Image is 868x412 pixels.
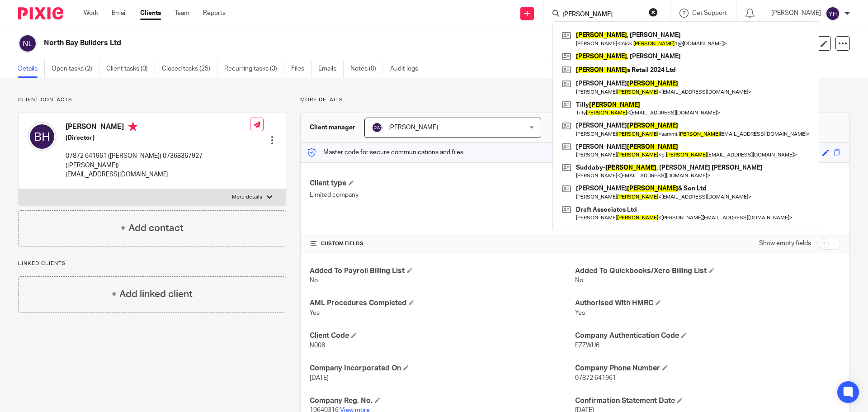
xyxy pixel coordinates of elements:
[575,396,840,406] h4: Confirmation Statement Date
[372,122,382,133] img: svg%3E
[575,331,840,341] h4: Company Authentication Code
[318,60,344,78] a: Emails
[388,124,438,131] span: [PERSON_NAME]
[575,364,840,373] h4: Company Phone Number
[771,9,821,18] p: [PERSON_NAME]
[18,60,45,78] a: Details
[18,34,37,53] img: svg%3E
[826,6,840,21] img: svg%3E
[175,9,189,18] a: Team
[28,122,57,151] img: svg%3E
[66,122,250,133] h4: [PERSON_NAME]
[310,277,318,284] span: No
[140,9,161,18] a: Clients
[310,310,320,316] span: Yes
[232,194,262,201] p: More details
[300,96,850,104] p: More details
[575,298,840,308] h4: Authorised With HMRC
[18,7,63,19] img: Pixie
[575,342,599,349] span: EZZWU6
[575,277,583,284] span: No
[310,364,575,373] h4: Company Incorporated On
[310,240,575,247] h4: CUSTOM FIELDS
[307,148,463,157] p: Master code for secure communications and files
[350,60,383,78] a: Notes (0)
[84,9,98,18] a: Work
[310,298,575,308] h4: AML Procedures Completed
[310,190,575,199] p: Limited company
[649,8,658,17] button: Clear
[291,60,311,78] a: Files
[52,60,99,78] a: Open tasks (2)
[759,239,811,248] label: Show empty fields
[66,152,250,170] p: 07872 641961 ([PERSON_NAME]) 07368367927 ([PERSON_NAME])
[44,38,590,48] h2: North Bay Builders Ltd
[18,260,286,267] p: Linked clients
[310,179,575,188] h4: Client type
[575,266,840,276] h4: Added To Quickbooks/Xero Billing List
[106,60,155,78] a: Client tasks (0)
[575,310,585,316] span: Yes
[310,266,575,276] h4: Added To Payroll Billing List
[112,9,127,18] a: Email
[128,122,137,131] i: Primary
[310,375,329,381] span: [DATE]
[162,60,217,78] a: Closed tasks (25)
[390,60,425,78] a: Audit logs
[111,287,193,301] h4: + Add linked client
[575,375,616,381] span: 07872 641961
[66,170,250,179] p: [EMAIL_ADDRESS][DOMAIN_NAME]
[310,396,575,406] h4: Company Reg. No.
[692,10,727,16] span: Get Support
[224,60,284,78] a: Recurring tasks (3)
[66,133,250,142] h5: (Director)
[120,221,184,235] h4: + Add contact
[18,96,286,104] p: Client contacts
[203,9,226,18] a: Reports
[310,123,355,132] h3: Client manager
[561,11,643,19] input: Search
[310,342,325,349] span: N006
[310,331,575,341] h4: Client Code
